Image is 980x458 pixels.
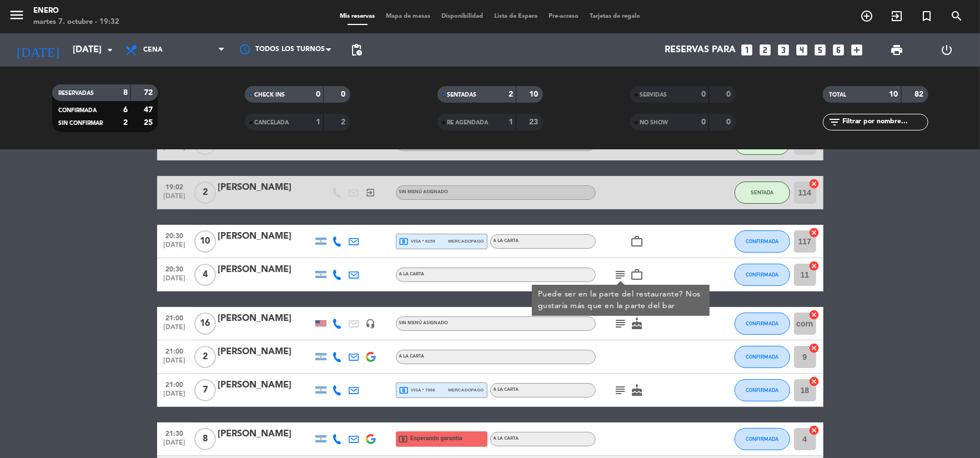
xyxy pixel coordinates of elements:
i: add_box [850,43,864,57]
span: 8 [194,428,216,450]
i: looks_5 [813,43,827,57]
button: CONFIRMADA [735,313,790,335]
i: subject [614,317,627,330]
button: CONFIRMADA [735,428,790,450]
i: exit_to_app [366,188,376,198]
div: [PERSON_NAME] [218,427,313,441]
span: A LA CARTA [494,436,519,441]
strong: 0 [726,118,733,126]
span: 20:30 [161,262,189,275]
div: [PERSON_NAME] [218,229,313,244]
i: subject [614,384,627,397]
i: power_settings_new [940,43,953,57]
div: LOG OUT [922,33,972,67]
i: menu [8,7,25,23]
span: mercadopago [448,238,484,245]
button: CONFIRMADA [735,230,790,253]
div: Enero [33,6,119,17]
span: Disponibilidad [436,13,489,19]
span: Mapa de mesas [380,13,436,19]
strong: 10 [889,90,898,98]
span: A LA CARTA [399,272,425,276]
i: local_atm [399,236,409,246]
span: SENTADA [751,189,773,195]
strong: 0 [726,90,733,98]
span: 2 [194,182,216,204]
span: pending_actions [350,43,363,57]
span: [DATE] [161,275,189,288]
i: add_circle_outline [860,9,873,23]
span: A LA CARTA [494,239,519,243]
span: SERVIDAS [640,92,667,98]
i: cancel [809,227,820,238]
span: [DATE] [161,241,189,254]
strong: 10 [529,90,540,98]
span: RESERVADAS [59,90,94,96]
span: CHECK INS [255,92,285,98]
div: [PERSON_NAME] [218,180,313,195]
span: visa * 8159 [399,236,435,246]
i: looks_6 [831,43,846,57]
input: Filtrar por nombre... [842,116,928,128]
span: Sin menú asignado [399,321,449,325]
span: SENTADAS [448,92,477,98]
span: CONFIRMADA [59,108,97,113]
span: 10 [194,230,216,253]
span: CANCELADA [255,120,289,125]
span: 21:00 [161,344,189,357]
span: [DATE] [161,357,189,370]
i: looks_3 [776,43,791,57]
strong: 2 [341,118,348,126]
span: Reservas para [665,45,736,56]
i: work_outline [631,268,644,281]
span: 2 [194,346,216,368]
div: [PERSON_NAME] [218,345,313,359]
i: headset_mic [366,319,376,329]
span: [DATE] [161,324,189,336]
span: mercadopago [448,386,484,394]
i: looks_4 [795,43,809,57]
button: CONFIRMADA [735,264,790,286]
span: visa * 7966 [399,385,435,395]
i: cake [631,317,644,330]
i: cancel [809,260,820,271]
span: RE AGENDADA [448,120,489,125]
span: print [890,43,903,57]
span: TOTAL [830,92,847,98]
i: arrow_drop_down [103,43,117,57]
span: 16 [194,313,216,335]
span: [DATE] [161,193,189,205]
span: NO SHOW [640,120,669,125]
button: CONFIRMADA [735,346,790,368]
strong: 2 [509,90,513,98]
strong: 6 [123,106,128,114]
strong: 0 [701,90,706,98]
span: 4 [194,264,216,286]
div: martes 7. octubre - 19:32 [33,17,119,28]
i: cancel [809,343,820,354]
img: google-logo.png [366,352,376,362]
span: A LA CARTA [494,387,519,392]
span: Mis reservas [334,13,380,19]
i: cake [631,384,644,397]
strong: 0 [316,90,320,98]
strong: 72 [144,89,155,97]
i: local_atm [399,434,409,444]
span: 7 [194,379,216,401]
span: CONFIRMADA [746,271,778,278]
span: Tarjetas de regalo [584,13,646,19]
strong: 0 [701,118,706,126]
strong: 82 [914,90,926,98]
div: [PERSON_NAME] [218,311,313,326]
strong: 2 [123,119,128,127]
strong: 1 [509,118,513,126]
span: Sin menú asignado [399,190,449,194]
div: Puede ser en la parte del restaurante? Nos gustaría más que en la parte del bar [537,289,703,312]
i: cancel [809,376,820,387]
span: CONFIRMADA [746,354,778,360]
button: menu [8,7,25,27]
span: 19:02 [161,180,189,193]
span: A LA CARTA [399,354,425,359]
i: cancel [809,425,820,436]
button: CONFIRMADA [735,379,790,401]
